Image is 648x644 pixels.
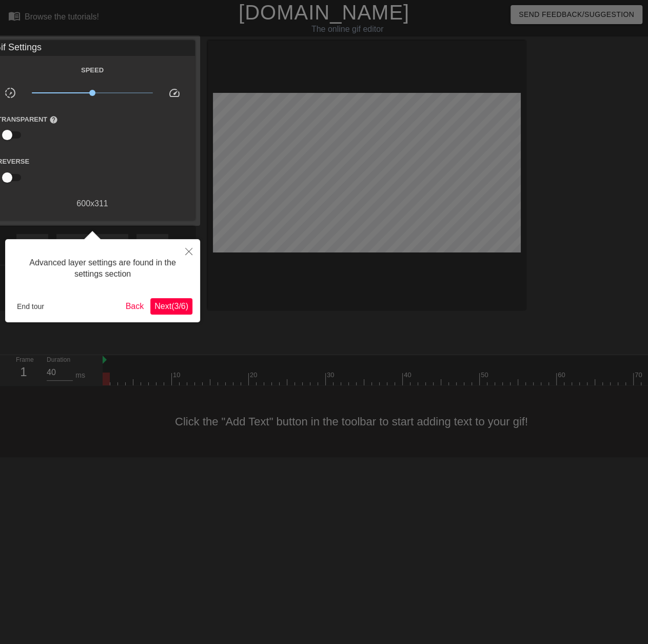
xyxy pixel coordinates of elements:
span: Next ( 3 / 6 ) [154,302,188,310]
button: End tour [13,299,48,314]
button: Close [178,239,200,263]
div: Advanced layer settings are found in the settings section [13,247,192,290]
button: Next [150,298,192,315]
button: Back [122,298,148,315]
